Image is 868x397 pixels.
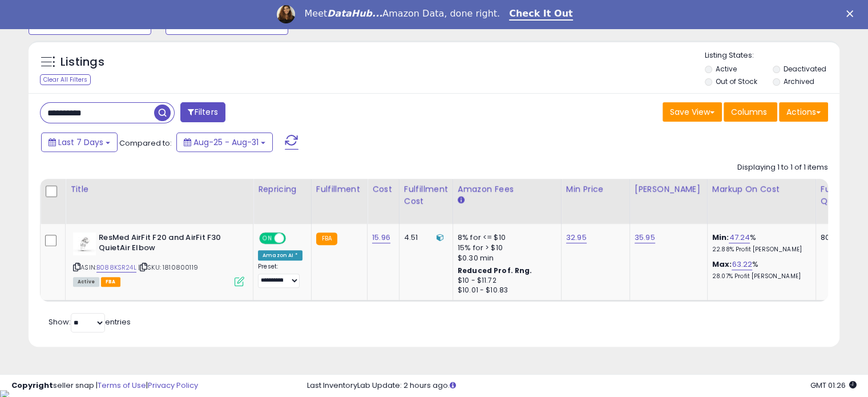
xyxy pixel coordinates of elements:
img: Profile image for Georgie [277,5,295,23]
div: Meet Amazon Data, done right. [304,8,500,19]
label: Deactivated [783,64,826,74]
span: OFF [284,233,302,243]
div: Fulfillment [316,183,362,195]
div: $0.30 min [458,253,552,263]
button: Actions [779,102,828,122]
b: ResMed AirFit F20 and AirFit F30 QuietAir Elbow [99,232,237,256]
small: FBA [316,232,337,245]
span: Compared to: [119,138,172,149]
b: Min: [712,232,729,243]
div: % [712,232,807,254]
span: Aug-25 - Aug-31 [193,137,259,148]
div: Repricing [258,183,306,195]
div: Amazon AI * [258,250,302,260]
span: 2025-09-8 01:26 GMT [810,380,857,391]
div: Min Price [566,183,625,195]
div: 15% for > $10 [458,243,552,253]
button: Columns [724,102,777,122]
div: Preset: [258,263,302,288]
div: $10 - $11.72 [458,276,552,286]
span: | SKU: 1810800119 [138,263,198,272]
div: Markup on Cost [712,183,811,195]
label: Archived [783,77,814,86]
span: ON [260,233,274,243]
i: DataHub... [327,8,382,19]
th: The percentage added to the cost of goods (COGS) that forms the calculator for Min & Max prices. [707,179,815,224]
p: 28.07% Profit [PERSON_NAME] [712,272,807,280]
div: % [712,259,807,280]
div: 80 [821,232,856,243]
strong: Copyright [11,380,53,391]
div: 4.51 [404,232,444,243]
div: Title [70,183,248,195]
b: Max: [712,259,732,270]
small: Amazon Fees. [458,195,465,206]
div: Fulfillment Cost [404,183,448,207]
div: Displaying 1 to 1 of 1 items [737,162,828,173]
button: Save View [663,102,722,122]
div: ASIN: [73,232,244,286]
span: Last 7 Days [58,137,103,148]
div: Clear All Filters [40,74,91,85]
a: 47.24 [729,232,750,243]
label: Out of Stock [716,77,757,86]
button: Last 7 Days [41,133,118,152]
div: Last InventoryLab Update: 2 hours ago. [307,380,857,391]
span: Columns [731,106,767,118]
img: 31Mv+C7Cu0L._SL40_.jpg [73,232,96,255]
div: Amazon Fees [458,183,556,195]
button: Aug-25 - Aug-31 [176,133,273,152]
a: B088KSR24L [96,263,136,272]
div: [PERSON_NAME] [635,183,703,195]
button: Filters [180,102,225,122]
a: Check It Out [509,8,573,21]
p: Listing States: [705,50,839,61]
div: seller snap | | [11,380,198,391]
a: 63.22 [732,259,752,270]
a: Privacy Policy [148,380,198,391]
b: Reduced Prof. Rng. [458,266,532,275]
span: Show: entries [49,316,131,327]
div: $10.01 - $10.83 [458,286,552,295]
div: Fulfillable Quantity [821,183,860,207]
span: All listings currently available for purchase on Amazon [73,277,99,287]
a: Terms of Use [98,380,146,391]
p: 22.88% Profit [PERSON_NAME] [712,246,807,254]
span: FBA [101,277,120,287]
div: Close [846,10,858,17]
div: 8% for <= $10 [458,232,552,243]
a: 32.95 [566,232,587,243]
label: Active [716,64,737,74]
a: 35.95 [635,232,655,243]
a: 15.96 [372,232,390,243]
div: Cost [372,183,394,195]
h5: Listings [60,54,104,70]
